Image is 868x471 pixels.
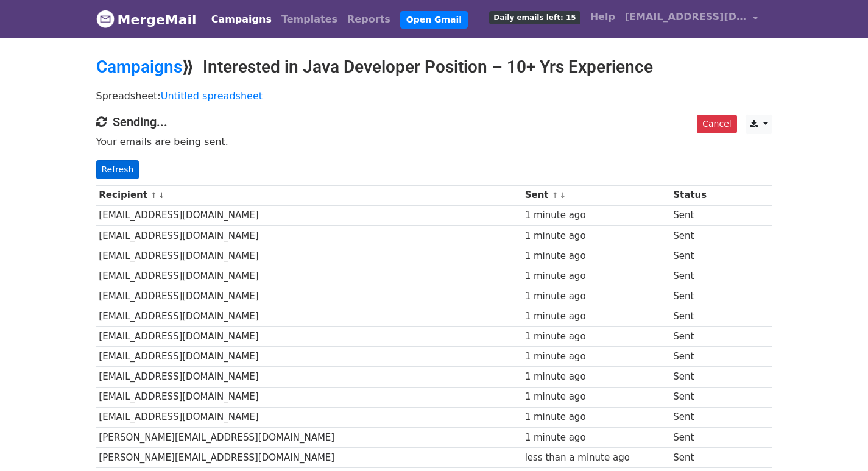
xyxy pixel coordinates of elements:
div: 1 minute ago [525,330,668,344]
td: Sent [671,347,723,367]
p: Your emails are being sent. [96,135,772,148]
a: ↑ [552,191,559,200]
a: Campaigns [96,57,182,77]
div: 1 minute ago [525,370,668,384]
span: Daily emails left: 15 [489,11,580,24]
a: [EMAIL_ADDRESS][DOMAIN_NAME] [620,5,763,34]
td: Sent [671,246,723,266]
a: Reports [342,7,395,32]
td: [EMAIL_ADDRESS][DOMAIN_NAME] [96,225,522,246]
p: Spreadsheet: [96,90,772,102]
td: Sent [671,427,723,447]
a: Campaigns [206,7,277,32]
div: 1 minute ago [525,229,668,243]
td: Sent [671,327,723,347]
a: ↓ [158,191,165,200]
td: [EMAIL_ADDRESS][DOMAIN_NAME] [96,266,522,286]
td: [EMAIL_ADDRESS][DOMAIN_NAME] [96,387,522,407]
td: [EMAIL_ADDRESS][DOMAIN_NAME] [96,347,522,367]
td: Sent [671,367,723,387]
td: [EMAIL_ADDRESS][DOMAIN_NAME] [96,327,522,347]
div: 1 minute ago [525,410,668,424]
a: Help [585,5,620,29]
h4: Sending... [96,115,772,129]
td: Sent [671,407,723,427]
a: Open Gmail [400,11,468,29]
td: [EMAIL_ADDRESS][DOMAIN_NAME] [96,286,522,306]
th: Status [671,185,723,205]
span: [EMAIL_ADDRESS][DOMAIN_NAME] [625,10,747,24]
td: [EMAIL_ADDRESS][DOMAIN_NAME] [96,205,522,225]
td: [EMAIL_ADDRESS][DOMAIN_NAME] [96,367,522,387]
a: Untitled spreadsheet [161,90,263,102]
a: Daily emails left: 15 [484,5,585,29]
div: 1 minute ago [525,431,668,445]
a: Refresh [96,160,139,179]
div: 1 minute ago [525,269,668,283]
th: Sent [522,185,671,205]
div: 1 minute ago [525,390,668,404]
div: 1 minute ago [525,208,668,222]
a: Cancel [697,115,736,133]
h2: ⟫ Interested in Java Developer Position – 10+ Yrs Experience [96,57,772,77]
td: Sent [671,286,723,306]
td: [PERSON_NAME][EMAIL_ADDRESS][DOMAIN_NAME] [96,427,522,447]
th: Recipient [96,185,522,205]
td: Sent [671,266,723,286]
td: [EMAIL_ADDRESS][DOMAIN_NAME] [96,306,522,327]
img: MergeMail logo [96,10,115,28]
td: Sent [671,306,723,327]
div: 1 minute ago [525,350,668,364]
div: 1 minute ago [525,249,668,263]
a: ↓ [560,191,566,200]
td: [EMAIL_ADDRESS][DOMAIN_NAME] [96,246,522,266]
div: less than a minute ago [525,451,668,465]
a: ↑ [150,191,157,200]
a: Templates [277,7,342,32]
td: [EMAIL_ADDRESS][DOMAIN_NAME] [96,407,522,427]
td: Sent [671,225,723,246]
td: Sent [671,447,723,467]
div: 1 minute ago [525,310,668,324]
td: [PERSON_NAME][EMAIL_ADDRESS][DOMAIN_NAME] [96,447,522,467]
td: Sent [671,387,723,407]
iframe: Chat Widget [807,413,868,471]
td: Sent [671,205,723,225]
div: 1 minute ago [525,289,668,303]
a: MergeMail [96,7,197,32]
